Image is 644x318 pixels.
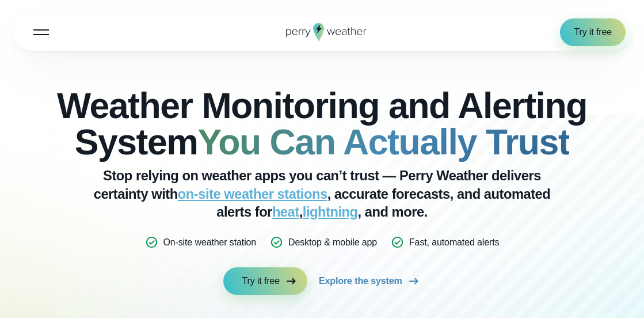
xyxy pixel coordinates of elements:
p: Desktop & mobile app [288,236,377,249]
a: lightning [303,205,358,219]
a: Explore the system [319,267,421,295]
strong: You Can Actually Trust [198,122,570,162]
h2: Weather Monitoring and Alerting System [14,88,630,160]
a: on-site weather stations [178,187,327,202]
p: Stop relying on weather apps you can’t trust — Perry Weather delivers certainty with , accurate f... [92,167,552,222]
p: On-site weather station [163,236,256,249]
span: Explore the system [319,274,402,288]
a: Try it free [223,267,307,295]
span: Try it free [574,25,612,39]
a: Try it free [560,18,626,46]
a: heat [272,205,299,219]
span: Try it free [242,274,280,288]
p: Fast, automated alerts [409,236,499,249]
